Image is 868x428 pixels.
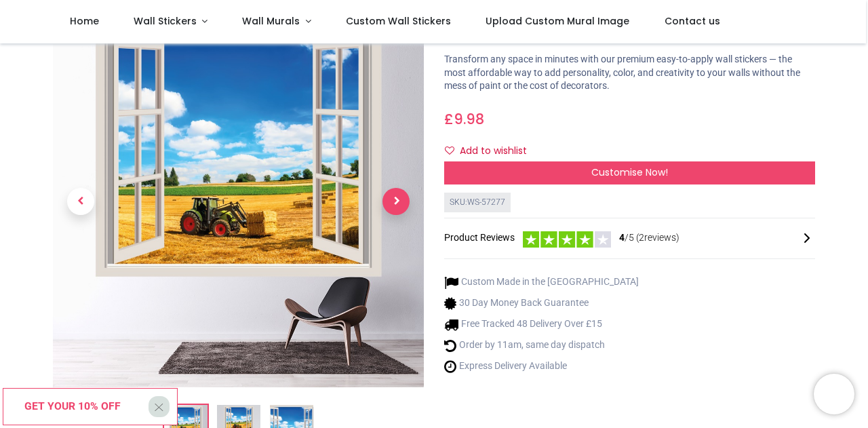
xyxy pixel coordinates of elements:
span: Next [382,188,410,215]
span: Upload Custom Mural Image [486,14,629,28]
li: Express Delivery Available [444,359,639,374]
span: Contact us [665,14,720,28]
span: Previous [67,188,94,215]
li: 30 Day Money Back Guarantee [444,296,639,311]
span: 9.98 [454,109,484,129]
div: Product Reviews [444,229,815,248]
div: SKU: WS-57277 [444,193,511,212]
span: Wall Stickers [134,14,197,28]
li: Order by 11am, same day dispatch [444,338,639,353]
i: Add to wishlist [445,146,454,155]
li: Free Tracked 48 Delivery Over £15 [444,317,639,332]
a: Previous [53,72,108,332]
iframe: Brevo live chat [814,374,854,414]
img: Tractor Farm 3D Window Wall Sticker [53,16,424,387]
span: 4 [619,232,625,243]
li: Custom Made in the [GEOGRAPHIC_DATA] [444,275,639,290]
span: £ [444,109,484,129]
span: Custom Wall Stickers [346,14,451,28]
button: Add to wishlistAdd to wishlist [444,140,538,163]
a: Next [368,72,424,332]
span: Customise Now! [591,166,668,179]
span: Home [70,14,99,28]
p: Transform any space in minutes with our premium easy-to-apply wall stickers — the most affordable... [444,53,815,93]
span: /5 ( 2 reviews) [619,231,679,245]
span: Wall Murals [242,14,300,28]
